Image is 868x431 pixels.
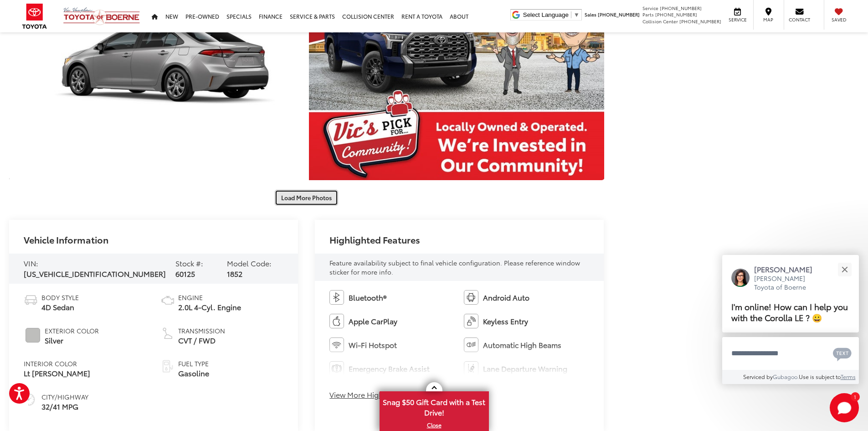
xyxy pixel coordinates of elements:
[329,234,420,244] h2: Highlighted Features
[24,258,38,268] span: VIN:
[642,5,658,11] span: Service
[727,16,748,23] span: Service
[642,18,678,25] span: Collision Center
[380,392,488,420] span: Snag $50 Gift Card with a Test Drive!
[655,11,697,18] span: [PHONE_NUMBER]
[642,11,654,18] span: Parts
[45,326,99,335] span: Exterior Color
[227,258,272,268] span: Model Code:
[41,392,88,401] span: City/Highway
[799,373,841,380] span: Use is subject to
[227,268,242,279] span: 1852
[178,368,209,379] span: Gasoline
[483,292,529,303] span: Android Auto
[464,290,478,305] img: Android Auto
[178,335,225,346] span: CVT / FWD
[722,255,859,384] div: Close[PERSON_NAME][PERSON_NAME] Toyota of BoerneI'm online! How can I help you with the Corolla L...
[789,16,810,23] span: Contact
[829,16,849,23] span: Saved
[41,302,79,312] span: 4D Sedan
[329,290,344,305] img: Bluetooth®
[329,338,344,352] img: Wi-Fi Hotspot
[178,293,241,302] span: Engine
[830,343,854,363] button: Chat with SMS
[45,335,99,346] span: Silver
[574,11,580,18] span: ▼
[464,338,478,352] img: Automatic High Beams
[722,337,859,370] textarea: Type your message
[41,401,88,412] span: 32/41 MPG
[24,392,38,407] img: Fuel Economy
[854,395,856,399] span: 1
[329,258,580,276] span: Feature availability subject to final vehicle configuration. Please reference window sticker for ...
[835,260,854,279] button: Close
[660,5,702,11] span: [PHONE_NUMBER]
[464,314,478,328] img: Keyless Entry
[754,264,822,274] p: [PERSON_NAME]
[329,314,344,328] img: Apple CarPlay
[275,190,338,206] button: Load More Photos
[523,11,580,18] a: Select Language​
[731,300,848,323] span: I'm online! How can I help you with the Corolla LE ? 😀
[598,11,640,18] span: [PHONE_NUMBER]
[830,393,859,422] button: Toggle Chat Window
[585,11,596,18] span: Sales
[24,234,108,244] h2: Vehicle Information
[679,18,721,25] span: [PHONE_NUMBER]
[41,293,79,302] span: Body Style
[329,389,410,400] button: View More Highlights...
[24,359,90,368] span: Interior Color
[24,368,90,379] span: Lt Gry Fabric
[773,373,799,380] a: Gubagoo.
[841,373,856,380] a: Terms
[178,302,241,312] span: 2.0L 4-Cyl. Engine
[830,393,859,422] svg: Start Chat
[833,347,852,361] svg: Text
[175,258,203,268] span: Stock #:
[175,268,195,279] span: 60125
[758,16,778,23] span: Map
[483,316,528,327] span: Keyless Entry
[571,11,571,18] span: ​
[178,326,225,335] span: Transmission
[743,373,773,380] span: Serviced by
[178,359,209,368] span: Fuel Type
[63,7,140,26] img: Vic Vaughan Toyota of Boerne
[349,292,386,303] span: Bluetooth®
[754,274,822,292] p: [PERSON_NAME] Toyota of Boerne
[523,11,569,18] span: Select Language
[24,268,166,279] span: [US_VEHICLE_IDENTIFICATION_NUMBER]
[26,328,40,343] span: #BEBEBC
[349,316,397,327] span: Apple CarPlay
